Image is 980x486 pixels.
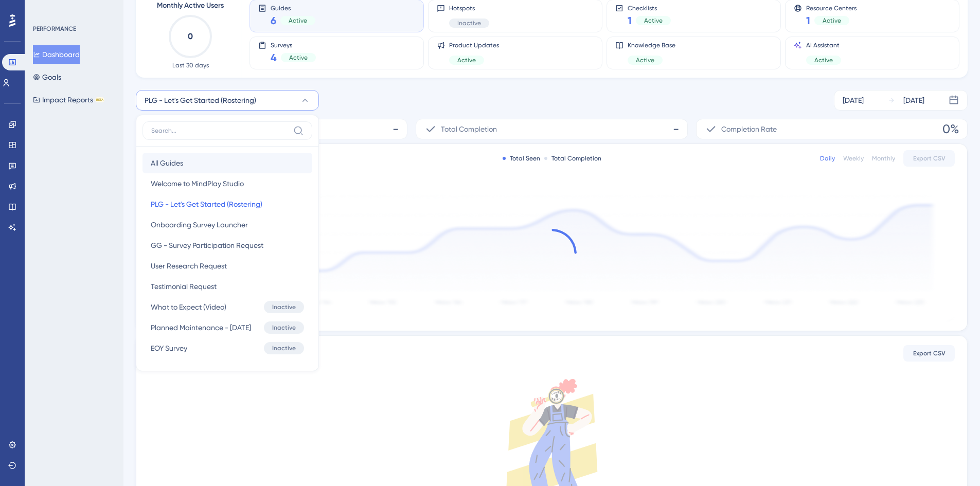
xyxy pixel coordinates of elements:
[272,344,296,352] span: Inactive
[142,153,312,173] button: All Guides
[142,297,312,317] button: What to Expect (Video)Inactive
[544,154,601,163] div: Total Completion
[806,41,841,49] span: AI Assistant
[33,68,61,86] button: Goals
[457,19,481,27] span: Inactive
[903,94,924,106] div: [DATE]
[142,194,312,214] button: PLG - Let's Get Started (Rostering)
[142,256,312,276] button: User Research Request
[843,94,864,106] div: [DATE]
[151,219,248,231] span: Onboarding Survey Launcher
[271,41,316,48] span: Surveys
[95,97,104,102] div: BETA
[823,16,841,25] span: Active
[628,4,671,11] span: Checklists
[393,121,399,137] span: -
[872,154,895,163] div: Monthly
[145,94,256,106] span: PLG - Let's Get Started (Rostering)
[449,41,499,49] span: Product Updates
[136,90,319,111] button: PLG - Let's Get Started (Rostering)
[721,123,777,135] span: Completion Rate
[942,121,959,137] span: 0%
[272,323,296,332] span: Inactive
[142,317,312,338] button: Planned Maintenance - [DATE]Inactive
[913,349,946,357] span: Export CSV
[142,235,312,256] button: GG - Survey Participation Request
[644,16,663,25] span: Active
[628,41,675,49] span: Knowledge Base
[271,50,277,65] span: 4
[441,123,497,135] span: Total Completion
[151,239,263,251] span: GG - Survey Participation Request
[151,260,227,272] span: User Research Request
[151,342,187,354] span: EOY Survey
[903,150,955,167] button: Export CSV
[151,321,251,334] span: Planned Maintenance - [DATE]
[142,276,312,297] button: Testimonial Request
[673,121,679,137] span: -
[151,127,289,135] input: Search...
[151,177,244,190] span: Welcome to MindPlay Studio
[457,56,476,64] span: Active
[814,56,833,64] span: Active
[142,214,312,235] button: Onboarding Survey Launcher
[33,25,76,33] div: PERFORMANCE
[289,16,307,25] span: Active
[636,56,654,64] span: Active
[151,198,262,210] span: PLG - Let's Get Started (Rostering)
[271,4,315,11] span: Guides
[272,303,296,311] span: Inactive
[188,31,193,41] text: 0
[172,61,209,69] span: Last 30 days
[151,280,217,293] span: Testimonial Request
[820,154,835,163] div: Daily
[289,53,308,62] span: Active
[151,301,226,313] span: What to Expect (Video)
[628,13,632,28] span: 1
[33,91,104,109] button: Impact ReportsBETA
[151,157,183,169] span: All Guides
[449,4,489,12] span: Hotspots
[903,345,955,362] button: Export CSV
[913,154,946,163] span: Export CSV
[142,338,312,358] button: EOY SurveyInactive
[806,13,810,28] span: 1
[806,4,857,11] span: Resource Centers
[33,45,80,64] button: Dashboard
[843,154,864,163] div: Weekly
[142,173,312,194] button: Welcome to MindPlay Studio
[503,154,540,163] div: Total Seen
[271,13,276,28] span: 6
